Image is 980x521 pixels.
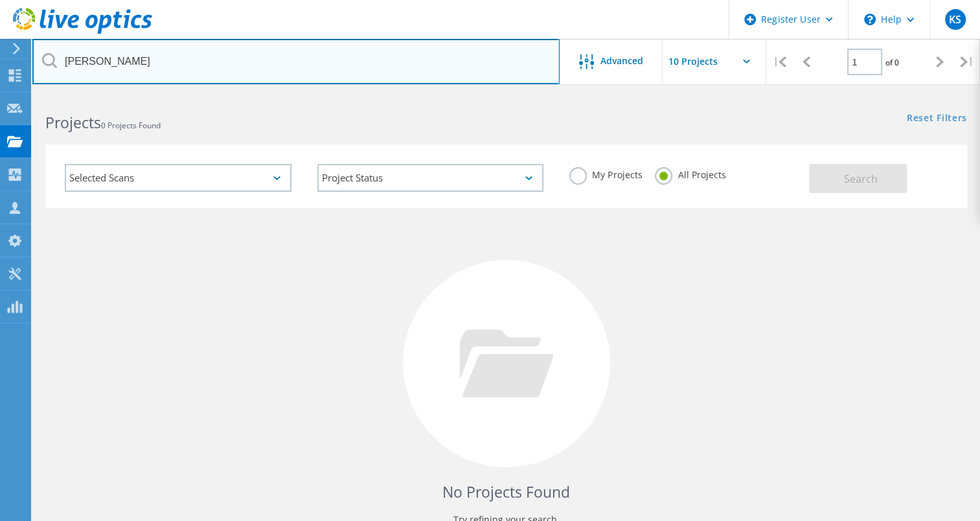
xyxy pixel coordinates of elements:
[864,14,876,25] svg: \n
[569,167,642,179] label: My Projects
[13,27,152,36] a: Live Optics Dashboard
[101,120,161,131] span: 0 Projects Found
[949,14,961,25] span: KS
[317,164,544,192] div: Project Status
[953,39,980,85] div: |
[65,164,291,192] div: Selected Scans
[766,39,793,85] div: |
[809,164,907,193] button: Search
[600,56,643,65] span: Advanced
[32,39,560,84] input: Search projects by name, owner, ID, company, etc
[885,57,899,68] span: of 0
[58,481,954,503] h4: No Projects Found
[907,113,967,124] a: Reset Filters
[655,167,725,179] label: All Projects
[844,172,878,186] span: Search
[45,112,101,133] b: Projects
